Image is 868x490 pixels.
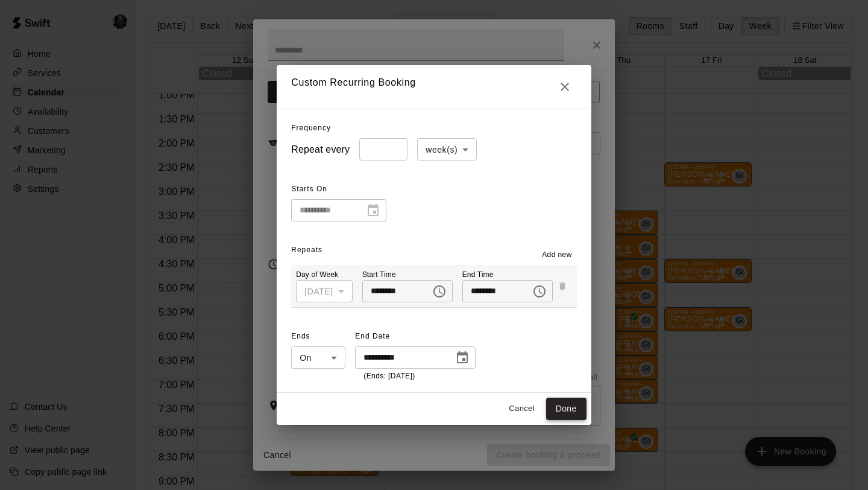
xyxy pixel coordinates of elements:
[417,138,477,161] div: week(s)
[291,346,345,369] div: On
[546,398,587,420] button: Done
[527,279,552,304] button: Choose time, selected time is 4:30 PM
[542,249,572,261] span: Add new
[462,270,553,280] p: End Time
[291,180,386,199] span: Starts On
[503,399,541,418] button: Cancel
[362,270,453,280] p: Start Time
[450,346,474,370] button: Choose date, selected date is Dec 17, 2025
[427,279,451,304] button: Choose time, selected time is 4:00 PM
[296,280,352,302] div: [DATE]
[277,65,591,109] h2: Custom Recurring Booking
[291,327,345,346] span: Ends
[291,124,331,132] span: Frequency
[363,371,467,383] p: (Ends: [DATE])
[291,141,350,158] h6: Repeat every
[296,270,352,280] p: Day of Week
[553,75,577,99] button: Close
[537,246,577,265] button: Add new
[355,327,476,346] span: End Date
[291,246,322,254] span: Repeats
